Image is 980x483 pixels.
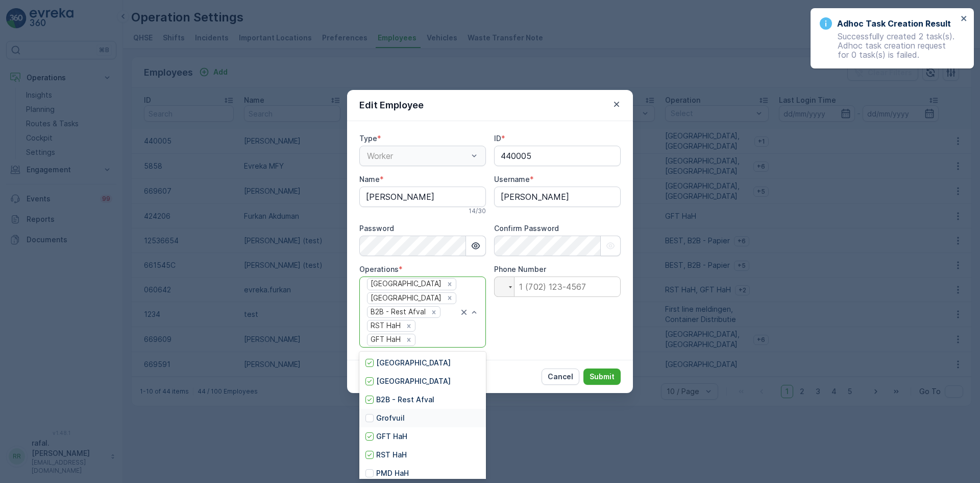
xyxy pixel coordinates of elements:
[428,307,439,316] div: Remove B2B - Rest Afval
[359,98,424,112] p: Edit Employee
[590,372,615,382] p: Submit
[403,335,414,344] div: Remove GFT HaH
[494,265,546,273] label: Phone Number
[820,32,958,59] p: Successfully created 2 task(s). Adhoc task creation request for 0 task(s) is failed.
[376,468,409,478] p: PMD HaH
[376,450,407,460] p: RST HaH
[376,376,451,386] p: [GEOGRAPHIC_DATA]
[444,280,455,289] div: Remove Prullenbakken
[359,265,399,273] label: Operations
[444,293,455,303] div: Remove Huis aan Huis
[376,358,451,368] p: [GEOGRAPHIC_DATA]
[359,134,377,143] label: Type
[376,395,434,405] p: B2B - Rest Afval
[367,293,443,304] div: [GEOGRAPHIC_DATA]
[376,431,407,442] p: GFT HaH
[376,413,405,423] p: Grofvuil
[494,277,621,297] input: 1 (702) 123-4567
[494,134,501,143] label: ID
[367,334,402,345] div: GFT HaH
[359,175,380,183] label: Name
[367,307,427,317] div: B2B - Rest Afval
[961,14,968,24] button: close
[837,17,951,30] h3: Adhoc Task Creation Result
[583,369,621,385] button: Submit
[359,224,394,233] label: Password
[367,320,402,331] div: RST HaH
[542,369,579,385] button: Cancel
[403,321,414,331] div: Remove RST HaH
[548,372,573,382] p: Cancel
[469,207,486,215] p: 14 / 30
[494,175,530,183] label: Username
[494,224,559,233] label: Confirm Password
[367,279,443,289] div: [GEOGRAPHIC_DATA]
